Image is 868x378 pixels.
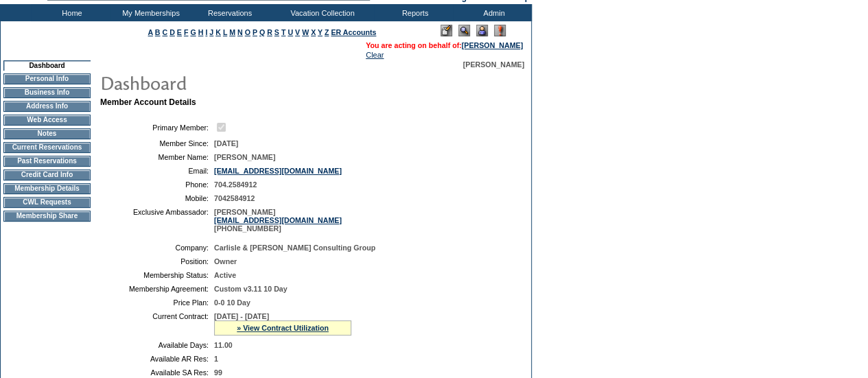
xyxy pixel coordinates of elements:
a: U [288,28,293,36]
a: G [190,28,196,36]
td: Reservations [189,4,268,21]
td: Position: [106,257,209,265]
span: 99 [214,368,222,377]
a: N [237,28,243,36]
td: Available Days: [106,341,209,349]
img: pgTtlDashboard.gif [99,69,374,96]
a: D [169,28,175,36]
span: Custom v3.11 10 Day [214,285,288,293]
td: Company: [106,244,209,252]
a: W [302,28,309,36]
td: Membership Status: [106,271,209,279]
td: Admin [453,4,532,21]
td: Past Reservations [3,156,91,167]
td: Member Name: [106,153,209,161]
img: View Mode [458,25,470,36]
span: 704.2584912 [214,180,257,189]
a: J [209,28,213,36]
td: Dashboard [3,60,91,71]
span: 1 [214,355,218,363]
td: Price Plan: [106,298,209,307]
a: I [205,28,207,36]
b: Member Account Details [100,97,196,107]
td: Notes [3,128,91,139]
span: 11.00 [214,341,233,349]
td: Membership Share [3,211,91,222]
a: T [281,28,286,36]
td: Primary Member: [106,121,209,134]
td: Current Contract: [106,312,209,335]
td: Vacation Collection [268,4,374,21]
a: » View Contract Utilization [237,324,329,332]
td: Credit Card Info [3,169,91,180]
span: 7042584912 [214,194,255,202]
a: Y [318,28,322,36]
a: E [177,28,182,36]
a: [EMAIL_ADDRESS][DOMAIN_NAME] [214,167,342,175]
span: [DATE] - [DATE] [214,312,269,320]
td: Available AR Res: [106,355,209,363]
a: Clear [366,51,384,59]
span: Carlisle & [PERSON_NAME] Consulting Group [214,244,375,252]
a: X [311,28,316,36]
td: Mobile: [106,194,209,202]
a: M [229,28,235,36]
td: Web Access [3,115,91,126]
td: Exclusive Ambassador: [106,208,209,233]
td: Reports [374,4,453,21]
a: [PERSON_NAME] [462,41,523,49]
a: R [267,28,272,36]
a: Z [325,28,329,36]
span: [PERSON_NAME] [214,153,275,161]
a: Q [259,28,265,36]
img: Impersonate [476,25,488,36]
td: Member Since: [106,139,209,147]
a: B [155,28,161,36]
span: [PERSON_NAME] [PHONE_NUMBER] [214,208,342,233]
img: Edit Mode [441,25,452,36]
a: L [223,28,227,36]
td: Membership Details [3,183,91,194]
a: ER Accounts [331,28,376,36]
a: K [215,28,221,36]
td: Available SA Res: [106,368,209,377]
td: Current Reservations [3,142,91,153]
span: You are acting on behalf of: [366,41,523,49]
a: [EMAIL_ADDRESS][DOMAIN_NAME] [214,216,342,224]
a: H [198,28,204,36]
span: 0-0 10 Day [214,298,250,307]
span: Active [214,271,236,279]
td: Membership Agreement: [106,285,209,293]
span: Owner [214,257,237,265]
td: Business Info [3,87,91,98]
a: O [245,28,250,36]
td: Personal Info [3,73,91,84]
a: S [274,28,279,36]
td: My Memberships [110,4,189,21]
a: C [162,28,167,36]
span: [DATE] [214,139,238,147]
td: Phone: [106,180,209,189]
a: P [253,28,257,36]
a: V [295,28,300,36]
img: Log Concern/Member Elevation [494,25,506,36]
td: CWL Requests [3,197,91,208]
a: A [148,28,153,36]
td: Email: [106,167,209,175]
td: Home [31,4,110,21]
span: [PERSON_NAME] [463,60,524,69]
td: Address Info [3,101,91,112]
a: F [184,28,189,36]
